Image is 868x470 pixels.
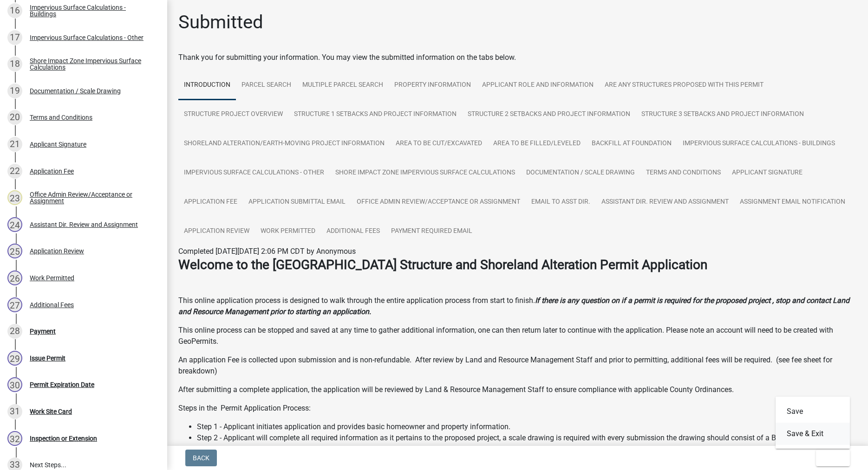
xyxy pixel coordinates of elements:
[178,52,857,63] div: Thank you for submitting your information. You may view the submitted information on the tabs below.
[776,400,850,423] button: Save
[178,257,707,272] strong: Welcome to the [GEOGRAPHIC_DATA] Structure and Shoreland Alteration Permit Application
[640,158,726,188] a: Terms and Conditions
[178,325,857,347] p: This online process can be stopped and saved at any time to gather additional information, one ca...
[726,158,808,188] a: Applicant Signature
[677,129,841,159] a: Impervious Surface Calculations - Buildings
[599,71,769,100] a: Are any Structures Proposed with this Permit
[586,129,677,159] a: Backfill at foundation
[7,297,22,312] div: 27
[816,450,850,466] button: Exit
[390,129,488,159] a: Area to be Cut/Excavated
[178,247,356,256] span: Completed [DATE][DATE] 2:06 PM CDT by Anonymous
[776,397,850,449] div: Exit
[776,423,850,445] button: Save & Exit
[178,403,857,414] p: Steps in the Permit Application Process:
[7,3,22,18] div: 16
[30,141,86,148] div: Applicant Signature
[178,129,390,159] a: Shoreland Alteration/Earth-Moving Project Information
[30,435,97,442] div: Inspection or Extension
[521,158,640,188] a: Documentation / Scale Drawing
[823,454,837,462] span: Exit
[178,354,857,377] p: An application Fee is collected upon submission and is non-refundable. After review by Land and R...
[178,71,236,100] a: Introduction
[596,187,734,217] a: Assistant Dir. Review and Assignment
[462,100,636,129] a: Structure 2 Setbacks and project information
[7,270,22,285] div: 26
[7,431,22,446] div: 32
[7,164,22,179] div: 22
[385,217,478,246] a: Payment Required Email
[197,421,857,432] li: Step 1 - Applicant initiates application and provides basic homeowner and property information.
[7,217,22,232] div: 24
[7,57,22,71] div: 18
[636,100,809,129] a: Structure 3 Setbacks and project information
[7,84,22,98] div: 19
[193,454,209,462] span: Back
[476,71,599,100] a: Applicant Role and Information
[30,248,84,254] div: Application Review
[178,296,849,316] strong: If there is any question on if a permit is required for the proposed project , stop and contact L...
[7,190,22,205] div: 23
[734,187,851,217] a: Assignment Email Notification
[30,275,74,281] div: Work Permitted
[30,221,138,228] div: Assistant Dir. Review and Assignment
[30,168,74,174] div: Application Fee
[197,432,857,466] li: Step 2 - Applicant will complete all required information as it pertains to the proposed project,...
[488,129,586,159] a: Area to be Filled/Leveled
[178,187,243,217] a: Application Fee
[178,217,255,246] a: Application Review
[178,384,857,395] p: After submitting a complete application, the application will be reviewed by Land & Resource Mana...
[7,351,22,366] div: 29
[7,30,22,45] div: 17
[178,295,857,317] p: This online application process is designed to walk through the entire application process from s...
[30,114,92,121] div: Terms and Conditions
[30,328,56,335] div: Payment
[297,71,389,100] a: Multiple Parcel Search
[243,187,351,217] a: Application Submittal Email
[255,217,321,246] a: Work Permitted
[30,381,94,388] div: Permit Expiration Date
[178,11,263,33] h1: Submitted
[526,187,596,217] a: Email to Asst Dir.
[7,244,22,258] div: 25
[330,158,521,188] a: Shore Impact Zone Impervious Surface Calculations
[7,137,22,152] div: 21
[178,158,330,188] a: Impervious Surface Calculations - Other
[30,58,152,71] div: Shore Impact Zone Impervious Surface Calculations
[30,302,74,308] div: Additional Fees
[30,88,121,94] div: Documentation / Scale Drawing
[7,404,22,419] div: 31
[178,100,288,129] a: Structure Project Overview
[185,450,217,466] button: Back
[236,71,297,100] a: Parcel search
[30,34,144,41] div: Impervious Surface Calculations - Other
[288,100,462,129] a: Structure 1 Setbacks and project information
[30,4,152,17] div: Impervious Surface Calculations - Buildings
[30,355,65,361] div: Issue Permit
[389,71,476,100] a: Property Information
[321,217,385,246] a: Additional Fees
[30,408,72,415] div: Work Site Card
[351,187,526,217] a: Office Admin Review/Acceptance or Assignment
[7,324,22,339] div: 28
[7,110,22,125] div: 20
[30,191,152,204] div: Office Admin Review/Acceptance or Assignment
[7,377,22,392] div: 30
